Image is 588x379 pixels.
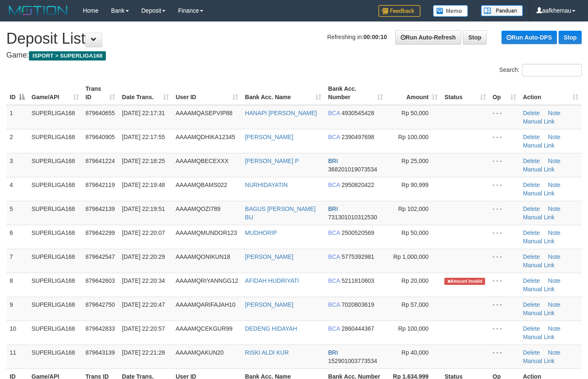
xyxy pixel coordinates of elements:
span: [DATE] 22:18:25 [122,158,165,164]
a: [PERSON_NAME] P [245,158,299,164]
a: Note [548,301,561,308]
td: 7 [6,249,28,273]
th: Amount: activate to sort column ascending [386,81,441,105]
span: BCA [328,277,340,284]
span: Amount is not matched [444,278,485,285]
span: Copy 4930545428 to clipboard [341,110,374,116]
a: Delete [523,134,540,140]
span: Rp 100,000 [398,325,428,332]
td: 11 [6,345,28,368]
a: Manual Link [523,238,555,245]
td: SUPERLIGA168 [28,273,82,297]
span: [DATE] 22:20:47 [122,301,165,308]
td: 5 [6,201,28,225]
td: - - - [489,177,520,201]
td: SUPERLIGA168 [28,177,82,201]
span: [DATE] 22:20:57 [122,325,165,332]
a: Note [548,229,561,236]
a: Delete [523,349,540,356]
td: SUPERLIGA168 [28,129,82,153]
span: BCA [328,134,340,140]
td: - - - [489,249,520,273]
a: Delete [523,110,540,116]
a: Manual Link [523,142,555,149]
a: RISKI ALDI KUR [245,349,289,356]
td: SUPERLIGA168 [28,201,82,225]
th: Game/API: activate to sort column ascending [28,81,82,105]
th: Action: activate to sort column ascending [520,81,582,105]
span: 879642750 [86,301,115,308]
th: Bank Acc. Number: activate to sort column ascending [325,81,386,105]
span: Rp 90,999 [402,182,429,188]
a: Manual Link [523,358,555,364]
span: Copy 2950820422 to clipboard [341,182,374,188]
td: - - - [489,153,520,177]
a: Note [548,158,561,164]
span: Copy 5775392981 to clipboard [341,253,374,260]
a: Manual Link [523,118,555,125]
td: SUPERLIGA168 [28,105,82,129]
span: [DATE] 22:19:51 [122,205,165,212]
td: SUPERLIGA168 [28,249,82,273]
a: Note [548,253,561,260]
input: Search: [522,64,582,76]
span: Rp 100,000 [398,134,428,140]
td: - - - [489,105,520,129]
a: Delete [523,301,540,308]
span: BCA [328,182,340,188]
a: [PERSON_NAME] [245,253,293,260]
span: 879640655 [86,110,115,116]
span: 879642119 [86,182,115,188]
a: Note [548,182,561,188]
span: BRI [328,205,338,212]
span: Rp 25,000 [402,158,429,164]
span: BCA [328,301,340,308]
img: panduan.png [481,5,523,16]
a: MUDHORIP [245,229,277,236]
span: Rp 50,000 [402,110,429,116]
span: Rp 1,000,000 [393,253,428,260]
span: Rp 20,000 [402,277,429,284]
a: Manual Link [523,166,555,173]
td: - - - [489,129,520,153]
td: 1 [6,105,28,129]
img: MOTION_logo.png [6,4,70,17]
span: AAAAMQDHIKA12345 [176,134,235,140]
span: [DATE] 22:17:31 [122,110,165,116]
td: - - - [489,345,520,368]
a: Manual Link [523,286,555,292]
td: SUPERLIGA168 [28,321,82,345]
a: Delete [523,325,540,332]
a: Note [548,349,561,356]
span: AAAAMQCEKGUR99 [176,325,232,332]
span: BCA [328,110,340,116]
span: Copy 7020803619 to clipboard [341,301,374,308]
td: - - - [489,201,520,225]
a: Manual Link [523,262,555,268]
td: SUPERLIGA168 [28,345,82,368]
span: Rp 50,000 [402,229,429,236]
img: Button%20Memo.svg [433,5,468,17]
a: Delete [523,277,540,284]
a: Run Auto-Refresh [395,30,461,45]
td: 6 [6,225,28,249]
th: Trans ID: activate to sort column ascending [82,81,119,105]
span: 879643139 [86,349,115,356]
span: [DATE] 22:19:48 [122,182,165,188]
th: Date Trans.: activate to sort column ascending [118,81,172,105]
a: [PERSON_NAME] [245,134,293,140]
td: 8 [6,273,28,297]
a: HANAPI [PERSON_NAME] [245,110,317,116]
span: [DATE] 22:20:29 [122,253,165,260]
td: 3 [6,153,28,177]
a: Manual Link [523,310,555,316]
span: AAAAMQRIYANNGG12 [176,277,238,284]
td: - - - [489,225,520,249]
span: 879642299 [86,229,115,236]
a: AFIDAH HUDRIYATI [245,277,299,284]
span: 879642139 [86,205,115,212]
td: - - - [489,273,520,297]
label: Search: [499,64,582,76]
span: Copy 368201019073534 to clipboard [328,166,377,173]
td: 9 [6,297,28,321]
